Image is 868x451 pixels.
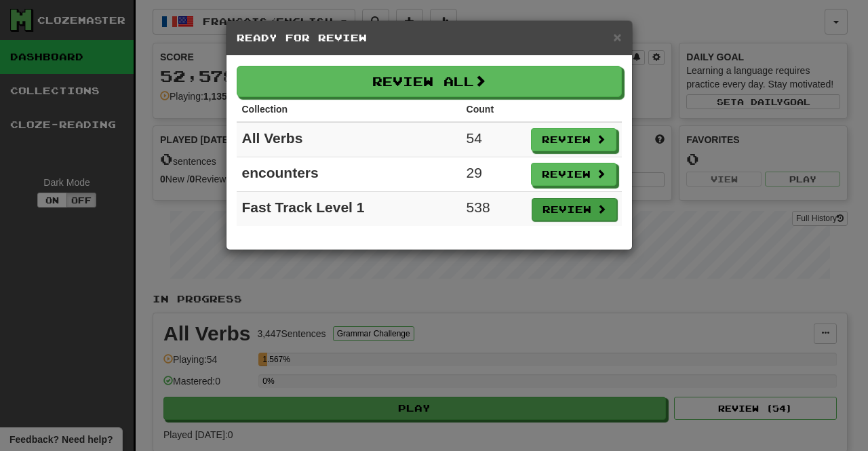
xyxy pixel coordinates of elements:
button: Close [613,30,621,44]
td: 54 [461,122,526,157]
th: Count [461,97,526,122]
h5: Ready for Review [237,31,622,45]
td: All Verbs [237,122,461,157]
span: × [613,29,621,45]
td: encounters [237,157,461,192]
button: Review [532,198,617,221]
td: Fast Track Level 1 [237,192,461,227]
th: Collection [237,97,461,122]
button: Review [531,163,616,186]
button: Review All [237,66,622,97]
button: Review [531,128,616,151]
td: 538 [461,192,526,227]
td: 29 [461,157,526,192]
